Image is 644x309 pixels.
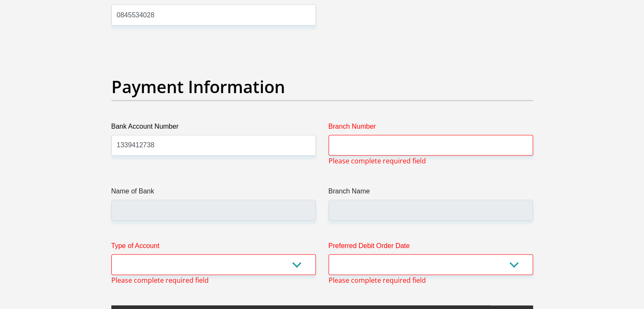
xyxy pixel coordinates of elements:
input: Mobile Number [111,5,316,25]
label: Branch Name [329,186,533,200]
input: Name of Bank [111,200,316,221]
span: Please complete required field [111,275,209,285]
label: Preferred Debit Order Date [329,241,533,254]
input: Bank Account Number [111,135,316,156]
input: Branch Name [329,200,533,221]
label: Name of Bank [111,186,316,200]
label: Type of Account [111,241,316,254]
input: Branch Number [329,135,533,156]
label: Branch Number [329,121,533,135]
h2: Payment Information [111,77,533,97]
span: Please complete required field [329,156,426,166]
span: Please complete required field [329,275,426,285]
label: Bank Account Number [111,121,316,135]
